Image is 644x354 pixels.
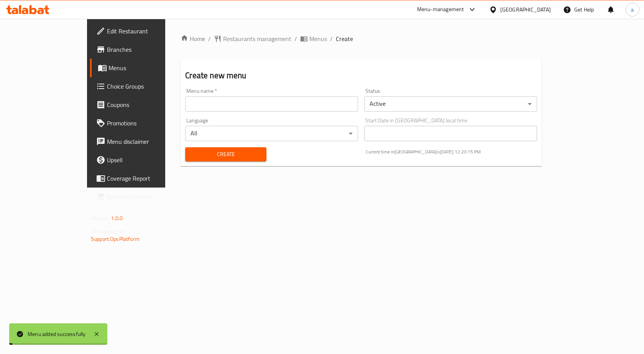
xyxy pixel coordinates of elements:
span: Choice Groups [107,82,189,91]
span: Create [191,150,260,159]
div: Active [364,96,537,112]
span: Coupons [107,100,189,109]
button: Create [185,147,266,161]
a: Promotions [90,114,195,132]
span: Get support on: [91,226,126,236]
li: / [330,34,333,43]
a: Branches [90,40,195,59]
a: Menus [90,59,195,77]
a: Grocery Checklist [90,188,195,206]
span: Menu disclaimer [107,137,189,146]
span: Branches [107,45,189,54]
span: Version: [91,213,110,223]
a: Coverage Report [90,169,195,188]
span: Menus [108,63,189,72]
span: Coverage Report [107,174,189,183]
div: [GEOGRAPHIC_DATA] [500,5,551,14]
span: Upsell [107,155,189,165]
a: Upsell [90,151,195,169]
span: Create [336,34,353,43]
nav: breadcrumb [181,34,542,43]
h2: Create new menu [185,70,537,81]
span: a [631,5,634,14]
span: 1.0.0 [111,213,123,223]
a: Support.OpsPlatform [91,234,140,244]
li: / [208,34,211,43]
a: Edit Restaurant [90,22,195,40]
a: Choice Groups [90,77,195,95]
p: Current time in [GEOGRAPHIC_DATA] is [DATE] 12:20:15 PM [366,148,537,155]
input: Please enter Menu name [185,96,358,112]
span: Grocery Checklist [107,192,189,201]
div: All [185,126,358,141]
span: Menus [309,34,327,43]
span: Promotions [107,119,189,128]
span: Restaurants management [223,34,291,43]
a: Restaurants management [214,34,291,43]
div: Menu added successfully [28,330,86,338]
a: Coupons [90,95,195,114]
div: Menu-management [417,5,464,14]
span: Edit Restaurant [107,26,189,36]
a: Menu disclaimer [90,132,195,151]
a: Menus [300,34,327,43]
li: / [294,34,297,43]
